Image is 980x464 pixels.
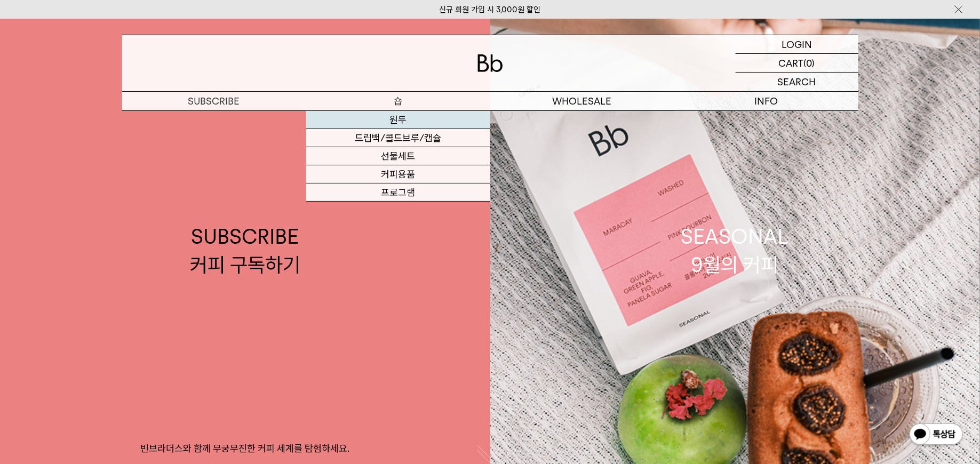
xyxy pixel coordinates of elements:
div: SEASONAL 9월의 커피 [681,222,789,279]
a: LOGIN [736,35,858,54]
p: SEARCH [778,73,816,91]
a: 원두 [306,111,490,129]
a: 커피용품 [306,165,490,183]
a: 프로그램 [306,183,490,202]
p: (0) [804,54,815,72]
div: SUBSCRIBE 커피 구독하기 [190,222,300,279]
img: 카카오톡 채널 1:1 채팅 버튼 [909,422,964,448]
a: SUBSCRIBE [122,92,306,110]
p: WHOLESALE [490,92,674,110]
img: 로고 [477,54,503,72]
a: 숍 [306,92,490,110]
p: CART [779,54,804,72]
a: 드립백/콜드브루/캡슐 [306,129,490,147]
a: 신규 회원 가입 시 3,000원 할인 [440,5,541,14]
a: CART (0) [736,54,858,73]
a: 선물세트 [306,147,490,165]
p: INFO [674,92,858,110]
p: LOGIN [782,35,812,53]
